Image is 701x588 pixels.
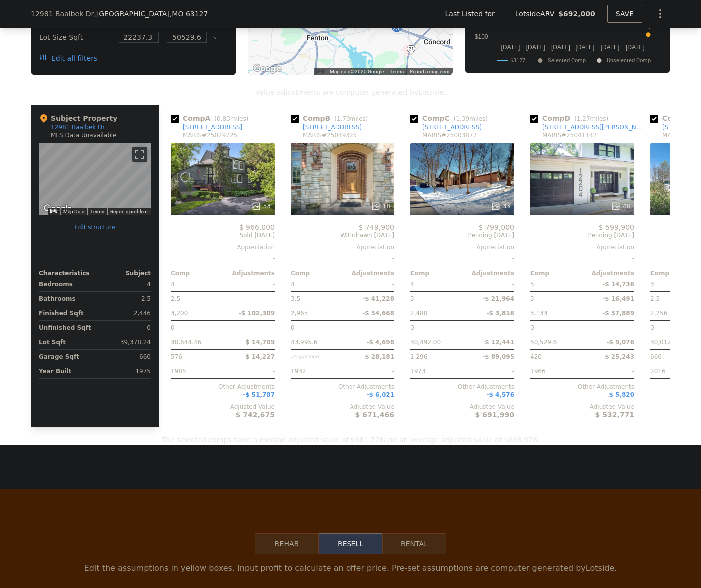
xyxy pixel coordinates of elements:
div: - [171,251,275,265]
span: ( miles) [330,115,372,122]
div: Bedrooms [39,277,93,291]
button: Resell [319,533,382,554]
div: - [464,364,514,378]
div: 2.5 [97,292,151,306]
button: Edit structure [39,223,151,231]
span: -$ 89,095 [482,353,514,360]
div: Comp [410,269,462,277]
span: -$ 14,736 [602,281,634,288]
span: 30,492.00 [410,339,441,346]
div: Finished Sqft [39,306,93,320]
span: $ 5,820 [609,391,634,398]
div: Other Adjustments [291,383,394,391]
div: Year Built [39,364,93,378]
div: 2.5 [171,292,221,306]
span: Last Listed for [445,9,499,19]
span: 2,965 [291,310,308,317]
span: 2,256 [650,310,667,317]
div: Comp B [291,113,372,123]
text: [DATE] [576,44,595,51]
a: Terms [90,209,104,214]
text: [DATE] [551,44,570,51]
text: $100 [475,33,488,40]
span: $ 742,675 [236,411,275,419]
div: 660 [97,350,151,364]
a: Report a problem [110,209,148,214]
div: [STREET_ADDRESS] [303,123,362,131]
div: - [345,321,394,335]
div: Comp [530,269,582,277]
text: [DATE] [601,44,620,51]
span: $ 25,243 [605,353,634,360]
div: 1966 [530,364,580,378]
span: Pending [DATE] [410,231,514,239]
text: [DATE] [501,44,520,51]
span: 3,133 [530,310,547,317]
div: Map [39,143,151,215]
span: 5 [530,281,534,288]
div: Edit the assumptions in yellow boxes. Input profit to calculate an offer price. Pre-set assumptio... [39,562,662,574]
img: Google [251,62,284,75]
span: Lotside ARV [515,9,558,19]
div: Subject [95,269,151,277]
span: 660 [650,353,662,360]
div: 39,378.24 [97,335,151,349]
div: - [345,277,394,291]
div: Appreciation [171,243,275,251]
span: 1.39 [456,115,469,122]
img: Google [41,202,74,215]
span: $ 691,990 [475,411,514,419]
span: ( miles) [450,115,492,122]
button: Map Data [63,208,84,215]
div: Subject Property [39,113,117,123]
div: Lot Size Sqft [39,30,113,44]
div: - [584,321,634,335]
span: $ 28,181 [365,353,394,360]
div: MLS Data Unavailable [51,131,117,139]
a: Terms [390,69,404,74]
div: 1985 [171,364,221,378]
div: Appreciation [530,243,634,251]
span: 1.79 [337,115,350,122]
div: - [464,321,514,335]
span: 3 [650,281,654,288]
span: 1,296 [410,353,427,360]
span: 1.27 [577,115,590,122]
button: Clear [213,36,217,40]
span: , MO 63127 [170,10,208,18]
div: - [225,364,275,378]
span: 2,480 [410,310,427,317]
div: Street View [39,143,151,215]
span: Sold [DATE] [171,231,275,239]
span: 0 [291,324,295,331]
div: Value adjustments are computer generated by Lotside . [31,87,670,97]
span: $ 671,466 [355,411,394,419]
div: Comp C [410,113,492,123]
span: -$ 4,576 [487,391,514,398]
div: 3 [410,292,460,306]
div: MARIS # 25029725 [183,131,237,139]
div: Bathrooms [39,292,93,306]
span: -$ 21,964 [482,295,514,302]
span: $ 14,227 [245,353,275,360]
div: 3 [530,292,580,306]
div: Garage Sqft [39,350,93,364]
div: - [225,321,275,335]
a: [STREET_ADDRESS] [171,123,242,131]
div: MARIS # 25041142 [542,131,597,139]
div: [STREET_ADDRESS][PERSON_NAME] [542,123,646,131]
span: $692,000 [558,10,595,18]
div: Other Adjustments [410,383,514,391]
a: Open this area in Google Maps (opens a new window) [251,62,284,75]
span: ( miles) [570,115,612,122]
div: - [225,292,275,306]
span: $ 599,900 [599,223,634,231]
span: $ 799,000 [479,223,514,231]
div: MARIS # 25049325 [303,131,357,139]
span: 4 [291,281,295,288]
div: - [291,251,394,265]
text: [DATE] [526,44,545,51]
div: Comp D [530,113,612,123]
div: Lot Sqft [39,335,93,349]
div: 1932 [291,364,341,378]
